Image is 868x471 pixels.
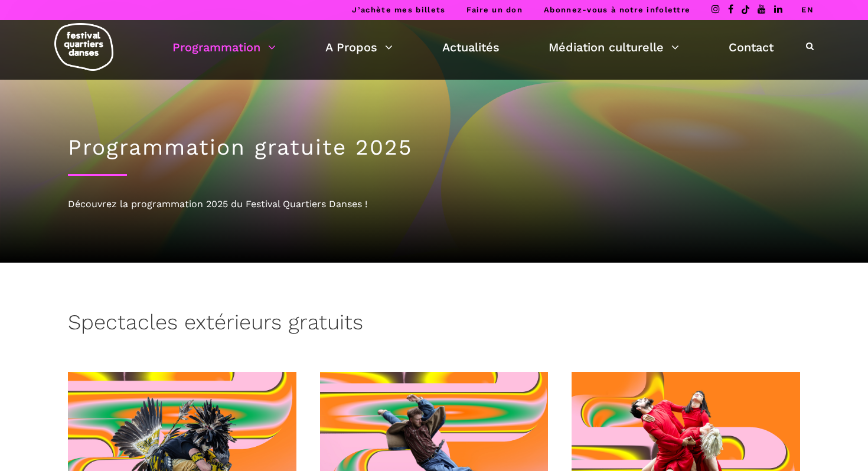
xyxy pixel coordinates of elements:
h3: Spectacles extérieurs gratuits [68,310,363,339]
a: Abonnez-vous à notre infolettre [544,5,690,14]
h1: Programmation gratuite 2025 [68,135,800,161]
a: Programmation [172,37,276,57]
a: Faire un don [466,5,523,14]
a: Contact [729,37,774,57]
a: J’achète mes billets [352,5,445,14]
a: EN [801,5,814,14]
div: Découvrez la programmation 2025 du Festival Quartiers Danses ! [68,197,800,212]
img: logo-fqd-med [54,23,113,71]
a: Médiation culturelle [549,37,679,57]
a: Actualités [442,37,500,57]
a: A Propos [325,37,393,57]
